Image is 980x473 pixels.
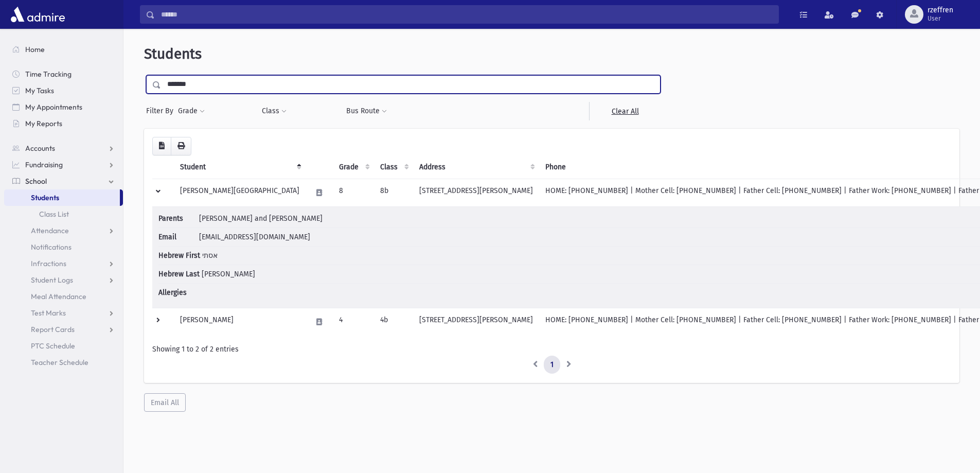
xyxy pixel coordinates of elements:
a: Report Cards [4,321,123,338]
span: My Reports [25,119,62,128]
td: [STREET_ADDRESS][PERSON_NAME] [413,308,539,336]
a: Infractions [4,255,123,272]
span: [PERSON_NAME] and [PERSON_NAME] [199,214,323,223]
span: User [928,14,953,23]
span: Accounts [25,144,55,153]
a: Teacher Schedule [4,354,123,371]
a: Student Logs [4,272,123,288]
span: Student Logs [31,275,73,285]
th: Address: activate to sort column ascending [413,155,539,179]
button: Bus Route [346,102,387,120]
a: School [4,173,123,189]
span: Hebrew First [158,250,200,261]
a: My Tasks [4,82,123,99]
span: Students [144,45,202,62]
a: PTC Schedule [4,338,123,354]
td: 4b [374,308,413,336]
th: Student: activate to sort column descending [174,155,306,179]
span: Home [25,45,45,54]
a: Class List [4,206,123,222]
span: [PERSON_NAME] [202,270,255,278]
span: Test Marks [31,308,66,318]
span: Meal Attendance [31,292,86,301]
th: Grade: activate to sort column ascending [333,155,374,179]
a: Notifications [4,239,123,255]
span: Infractions [31,259,66,268]
button: Print [171,137,191,155]
a: Test Marks [4,305,123,321]
td: [PERSON_NAME] [174,308,306,336]
span: אסתי [202,251,218,260]
td: [PERSON_NAME][GEOGRAPHIC_DATA] [174,179,306,206]
input: Search [155,5,778,24]
a: Accounts [4,140,123,156]
span: Allergies [158,287,197,298]
button: Class [261,102,287,120]
img: AdmirePro [8,4,67,25]
a: Students [4,189,120,206]
a: My Reports [4,115,123,132]
td: 8 [333,179,374,206]
button: CSV [152,137,171,155]
span: Notifications [31,242,72,252]
a: Clear All [589,102,661,120]
a: Meal Attendance [4,288,123,305]
a: Home [4,41,123,58]
a: Attendance [4,222,123,239]
span: Report Cards [31,325,75,334]
span: rzeffren [928,6,953,14]
a: Fundraising [4,156,123,173]
button: Email All [144,393,186,412]
span: Time Tracking [25,69,72,79]
button: Grade [177,102,205,120]
td: [STREET_ADDRESS][PERSON_NAME] [413,179,539,206]
td: 8b [374,179,413,206]
div: Showing 1 to 2 of 2 entries [152,344,951,355]
span: Hebrew Last [158,269,200,279]
span: Teacher Schedule [31,358,88,367]
td: 4 [333,308,374,336]
span: Email [158,232,197,242]
span: [EMAIL_ADDRESS][DOMAIN_NAME] [199,233,310,241]
span: Filter By [146,106,177,116]
a: Time Tracking [4,66,123,82]
span: Parents [158,213,197,224]
a: My Appointments [4,99,123,115]
span: Attendance [31,226,69,235]
span: School [25,177,47,186]
span: Fundraising [25,160,63,169]
span: My Tasks [25,86,54,95]
a: 1 [544,356,560,374]
th: Class: activate to sort column ascending [374,155,413,179]
span: My Appointments [25,102,82,112]
span: PTC Schedule [31,341,75,351]
span: Students [31,193,59,202]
